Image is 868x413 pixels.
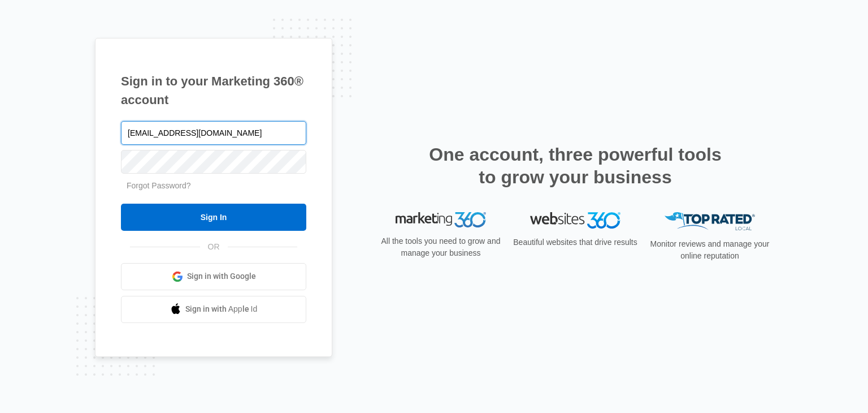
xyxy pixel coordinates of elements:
[200,241,228,253] span: OR
[530,212,620,229] img: Websites 360
[121,296,306,323] a: Sign in with Apple Id
[396,212,486,228] img: Marketing 360
[185,303,258,315] span: Sign in with Apple Id
[121,121,306,145] input: Email
[426,143,725,188] h2: One account, three powerful tools to grow your business
[512,236,639,248] p: Beautiful websites that drive results
[127,181,191,190] a: Forgot Password?
[121,204,306,231] input: Sign In
[646,238,773,262] p: Monitor reviews and manage your online reputation
[665,212,755,231] img: Top Rated Local
[377,235,504,259] p: All the tools you need to grow and manage your business
[121,263,306,290] a: Sign in with Google
[187,270,256,282] span: Sign in with Google
[121,72,306,109] h1: Sign in to your Marketing 360® account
